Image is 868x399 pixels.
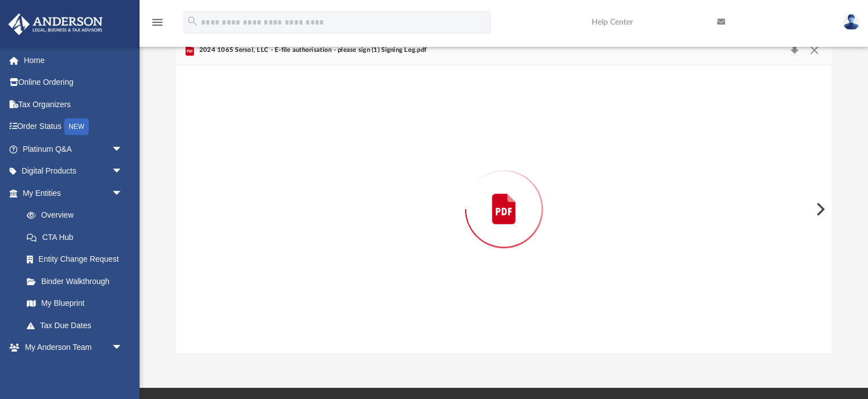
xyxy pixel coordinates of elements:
[8,93,140,116] a: Tax Organizers
[8,182,140,204] a: My Entitiesarrow_drop_down
[8,336,134,359] a: My Anderson Teamarrow_drop_down
[16,358,128,381] a: My Anderson Team
[151,21,164,29] a: menu
[16,226,140,248] a: CTA Hub
[16,292,134,315] a: My Blueprint
[8,160,140,182] a: Digital Productsarrow_drop_down
[16,248,140,271] a: Entity Change Request
[807,194,832,225] button: Next File
[8,138,140,160] a: Platinum Q&Aarrow_drop_down
[16,270,140,292] a: Binder Walkthrough
[16,204,140,227] a: Overview
[186,15,199,27] i: search
[843,14,860,30] img: User Pic
[804,42,824,58] button: Close
[112,182,134,205] span: arrow_drop_down
[16,314,140,336] a: Tax Due Dates
[784,42,804,58] button: Download
[8,116,140,138] a: Order StatusNEW
[176,36,832,353] div: Preview
[196,45,426,55] span: 2024 1065 Sersol, LLC - E-file authorisation - please sign (1) Signing Log.pdf
[112,160,134,183] span: arrow_drop_down
[5,13,106,35] img: Anderson Advisors Platinum Portal
[112,138,134,161] span: arrow_drop_down
[8,71,140,94] a: Online Ordering
[64,118,89,135] div: NEW
[112,336,134,359] span: arrow_drop_down
[8,49,140,71] a: Home
[151,16,164,29] i: menu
